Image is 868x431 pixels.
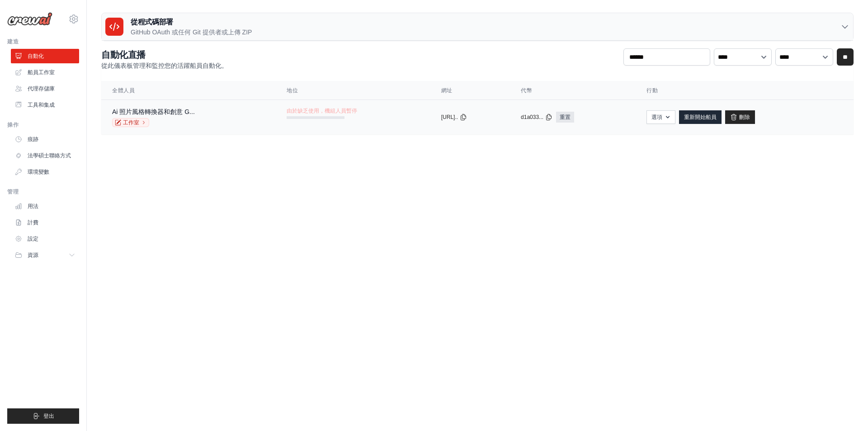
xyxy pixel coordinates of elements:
a: 自動化 [11,49,79,63]
font: 網址 [441,87,453,94]
font: 刪除 [739,114,750,120]
font: d1a033... [521,114,543,120]
font: 資源 [28,252,38,258]
a: 用法 [11,199,79,213]
font: 代幣 [521,87,532,94]
button: d1a033... [521,114,552,121]
a: 法學碩士聯絡方式 [11,148,79,163]
a: 計費 [11,215,79,230]
font: 重置 [560,114,571,120]
font: 法學碩士聯絡方式 [28,152,71,159]
font: 環境變數 [28,169,49,175]
font: GitHub OAuth 或任何 Git 提供者或上傳 ZIP [131,28,252,36]
font: 選項 [651,114,662,120]
font: 痕跡 [28,136,38,142]
font: 從程式碼部署 [131,18,173,26]
a: 設定 [11,232,79,246]
font: 建造 [7,38,19,45]
a: 工作室 [112,118,149,127]
font: 登出 [43,413,54,419]
font: 從此儀表板管理和監控您的活躍船員自動化。 [101,62,228,69]
font: 自動化直播 [101,50,146,60]
a: 代理存儲庫 [11,81,79,96]
font: 全體人員 [112,87,135,94]
iframe: 聊天小工具 [823,388,868,431]
button: 登出 [7,408,79,424]
button: 資源 [11,248,79,262]
font: 代理存儲庫 [28,85,55,92]
font: 工具和集成 [28,102,55,108]
font: 用法 [28,203,38,209]
font: 管理 [7,189,19,195]
font: 設定 [28,236,38,242]
img: 標識 [7,12,52,26]
a: Ai 照片風格轉換器和創意 G... [112,108,195,115]
font: 由於缺乏使用，機組人員暫停 [287,108,357,114]
font: 工作室 [123,119,139,126]
font: 船員工作室 [28,69,55,76]
a: 刪除 [725,110,755,124]
a: 重置 [556,112,574,123]
font: 地位 [287,87,298,94]
a: 重新開始船員 [679,110,722,124]
a: 工具和集成 [11,98,79,112]
button: 選項 [646,110,675,124]
font: 重新開始船員 [684,114,717,120]
font: 自動化 [28,53,44,59]
font: 計費 [28,219,38,226]
a: 環境變數 [11,165,79,179]
a: 痕跡 [11,132,79,147]
font: 操作 [7,122,19,128]
font: 行動 [646,87,658,94]
a: 船員工作室 [11,65,79,80]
